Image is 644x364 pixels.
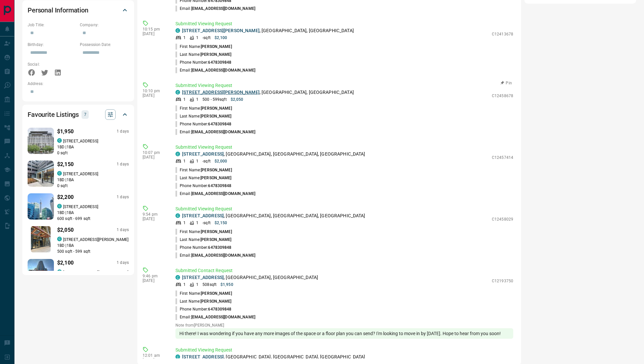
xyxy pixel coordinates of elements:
[175,298,232,304] p: Last Name:
[28,61,77,67] p: Social:
[57,128,74,136] p: $1,950
[57,243,129,248] p: 1 BD | 1 BA
[175,67,255,73] p: Email:
[191,253,255,258] span: [EMAIL_ADDRESS][DOMAIN_NAME]
[183,220,186,226] p: 1
[143,217,166,221] p: [DATE]
[175,275,180,280] div: condos.ca
[175,82,513,89] p: Submitted Viewing Request
[143,150,166,155] p: 10:07 pm
[196,96,198,102] p: 1
[231,96,243,102] p: $2,050
[182,213,224,218] a: [STREET_ADDRESS]
[175,237,232,243] p: Last Name:
[175,252,255,258] p: Email:
[63,204,98,210] p: [STREET_ADDRESS]
[63,171,98,177] p: [STREET_ADDRESS]
[63,269,128,275] p: [STREET_ADDRESS][PERSON_NAME]
[191,191,255,196] span: [EMAIL_ADDRESS][DOMAIN_NAME]
[182,27,354,34] p: , [GEOGRAPHIC_DATA], [GEOGRAPHIC_DATA]
[492,155,513,161] p: C12457414
[175,152,180,156] div: condos.ca
[175,59,232,65] p: Phone Number:
[196,220,198,226] p: 1
[63,138,98,144] p: [STREET_ADDRESS]
[200,52,231,57] span: [PERSON_NAME]
[196,158,198,164] p: 1
[143,155,166,160] p: [DATE]
[492,278,513,284] p: C12193750
[208,122,231,126] span: 6478309848
[175,328,513,339] div: Hi there! I was wondering if you have any more images of the space or a floor plan you can send? ...
[175,323,513,328] p: Note from [PERSON_NAME]
[175,229,232,235] p: First Name:
[182,151,365,158] p: , [GEOGRAPHIC_DATA], [GEOGRAPHIC_DATA], [GEOGRAPHIC_DATA]
[201,168,232,172] span: [PERSON_NAME]
[175,183,232,189] p: Phone Number:
[175,191,255,197] p: Email:
[143,278,166,283] p: [DATE]
[208,183,231,188] span: 6478309848
[200,114,231,118] span: [PERSON_NAME]
[196,282,198,288] p: 1
[175,20,513,27] p: Submitted Viewing Request
[183,158,186,164] p: 1
[31,226,51,252] img: Favourited listing
[143,27,166,32] p: 10:15 pm
[175,44,232,50] p: First Name:
[175,290,232,296] p: First Name:
[143,353,166,358] p: 12:01 am
[28,258,129,287] a: Favourited listing$2,1001 dayscondos.ca[STREET_ADDRESS][PERSON_NAME]
[57,193,74,201] p: $2,200
[57,144,129,150] p: 1 BD | 1 BA
[202,158,211,164] p: - sqft
[117,161,129,167] p: 1 days
[215,220,227,226] p: $2,150
[182,151,224,157] a: [STREET_ADDRESS]
[175,105,232,111] p: First Name:
[215,158,227,164] p: $2,000
[208,60,231,65] span: 6478309848
[492,216,513,222] p: C12458029
[143,32,166,36] p: [DATE]
[175,121,232,127] p: Phone Number:
[175,354,180,359] div: condos.ca
[57,177,129,183] p: 1 BD | 1 BA
[200,237,231,242] span: [PERSON_NAME]
[57,216,129,222] p: 600 sqft - 699 sqft
[28,109,79,120] h2: Favourite Listings
[200,176,231,180] span: [PERSON_NAME]
[143,93,166,98] p: [DATE]
[57,237,62,241] div: condos.ca
[202,220,211,226] p: - sqft
[202,96,226,102] p: 500 - 599 sqft
[182,353,365,360] p: , [GEOGRAPHIC_DATA], [GEOGRAPHIC_DATA], [GEOGRAPHIC_DATA]
[492,31,513,37] p: C12413678
[215,35,227,41] p: $2,100
[182,89,354,96] p: , [GEOGRAPHIC_DATA], [GEOGRAPHIC_DATA]
[183,282,186,288] p: 1
[175,144,513,151] p: Submitted Viewing Request
[175,213,180,218] div: condos.ca
[23,259,58,285] img: Favourited listing
[175,175,232,181] p: Last Name:
[202,282,217,288] p: 508 sqft
[208,307,231,311] span: 6478309848
[175,245,232,250] p: Phone Number:
[191,315,255,319] span: [EMAIL_ADDRESS][DOMAIN_NAME]
[117,260,129,266] p: 1 days
[57,204,62,208] div: condos.ca
[57,150,129,156] p: 0 sqft
[21,161,61,187] img: Favourited listing
[143,358,166,362] p: [DATE]
[497,80,516,86] button: Pin
[57,226,74,234] p: $2,050
[63,237,128,243] p: [STREET_ADDRESS][PERSON_NAME]
[28,42,77,48] p: Birthday:
[196,35,198,41] p: 1
[208,245,231,250] span: 6478309848
[57,171,62,176] div: condos.ca
[175,267,513,274] p: Submitted Contact Request
[175,90,180,95] div: condos.ca
[83,111,87,118] p: 7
